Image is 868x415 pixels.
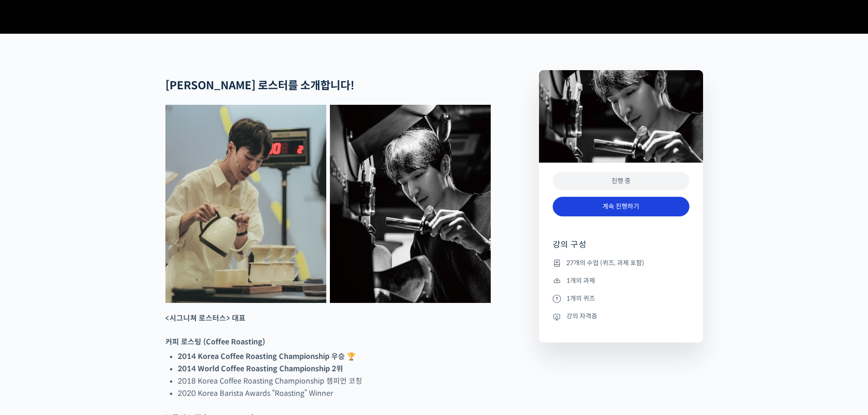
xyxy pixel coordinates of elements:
strong: 커피 로스팅 (Coffee Roasting) [165,337,265,347]
h4: 강의 구성 [553,239,689,257]
li: 27개의 수업 (퀴즈, 과제 포함) [553,257,689,268]
li: 1개의 과제 [553,275,689,286]
span: 대화 [83,303,94,310]
div: 진행 중 [553,172,689,190]
span: 홈 [29,302,34,310]
li: 2018 Korea Coffee Roasting Championship 챔피언 코칭 [178,375,491,387]
li: 1개의 퀴즈 [553,293,689,304]
strong: <시그니쳐 로스터스> 대표 [165,313,246,323]
strong: 2014 World Coffee Roasting Championship 2위 [178,364,343,374]
li: 강의 자격증 [553,311,689,322]
h2: [PERSON_NAME] 로스터를 소개합니다! [165,79,491,92]
li: 2020 Korea Barista Awards “Roasting” Winner [178,387,491,400]
a: 계속 진행하기 [553,197,689,216]
a: 홈 [3,289,60,312]
strong: 2014 Korea Coffee Roasting Championship 우승 🏆 [178,352,356,361]
a: 설정 [118,289,175,312]
a: 대화 [60,289,118,312]
span: 설정 [141,302,152,310]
